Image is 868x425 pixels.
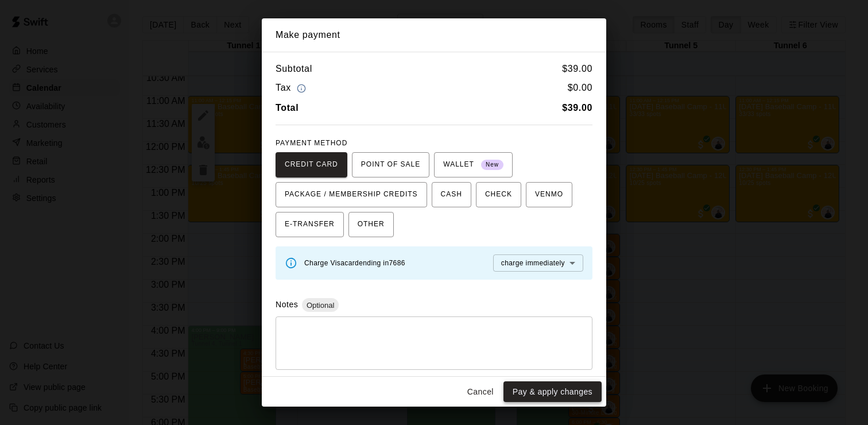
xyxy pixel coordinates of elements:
button: Cancel [462,381,499,403]
span: CASH [441,186,462,204]
h6: Tax [276,80,309,96]
b: $ 39.00 [562,103,592,113]
span: New [481,157,503,173]
h6: $ 39.00 [562,61,592,76]
span: Charge Visa card ending in 7686 [304,259,405,267]
span: E-TRANSFER [285,215,335,234]
button: OTHER [348,212,394,237]
button: E-TRANSFER [276,212,344,237]
button: WALLET New [434,152,513,177]
button: CASH [432,182,471,207]
span: PACKAGE / MEMBERSHIP CREDITS [285,186,418,204]
span: CHECK [485,186,512,204]
span: PAYMENT METHOD [276,139,347,147]
h2: Make payment [262,18,606,52]
span: charge immediately [501,259,565,267]
span: Optional [302,301,339,310]
span: OTHER [358,215,385,234]
button: CREDIT CARD [276,152,347,177]
button: VENMO [526,182,572,207]
button: POINT OF SALE [352,152,429,177]
b: Total [276,103,299,113]
label: Notes [276,300,298,309]
span: CREDIT CARD [285,156,338,174]
button: CHECK [476,182,521,207]
span: POINT OF SALE [361,156,420,174]
button: PACKAGE / MEMBERSHIP CREDITS [276,182,427,207]
button: Pay & apply changes [503,381,602,403]
span: WALLET [443,156,503,174]
h6: $ 0.00 [568,80,592,96]
span: VENMO [535,186,563,204]
h6: Subtotal [276,61,312,76]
